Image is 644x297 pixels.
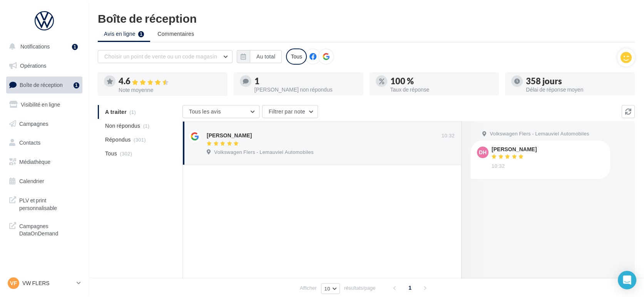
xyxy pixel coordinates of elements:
span: 10:32 [492,163,505,170]
div: Délai de réponse moyen [526,87,629,92]
span: Commentaires [157,30,194,38]
div: Boîte de réception [98,12,635,24]
div: [PERSON_NAME] [207,132,252,139]
p: VW FLERS [22,279,74,287]
span: DH [479,148,487,156]
span: Répondus [105,136,131,143]
a: Calendrier [5,173,84,189]
span: Campagnes [19,120,49,127]
span: (1) [143,123,150,129]
div: Note moyenne [119,87,221,93]
span: Afficher [300,284,317,292]
button: Notifications 1 [5,38,81,55]
div: 1 [72,44,78,50]
span: Tous les avis [189,108,221,115]
span: Tous [105,150,117,157]
span: PLV et print personnalisable [19,195,79,212]
span: Visibilité en ligne [21,101,60,108]
button: Filtrer par note [262,105,318,118]
button: Tous les avis [182,105,259,118]
span: Volkswagen Flers - Lemauviel Automobiles [490,130,589,137]
button: Choisir un point de vente ou un code magasin [98,50,233,63]
div: 100 % [390,77,493,85]
a: Boîte de réception1 [5,77,84,93]
span: Volkswagen Flers - Lemauviel Automobiles [214,149,313,156]
a: PLV et print personnalisable [5,192,84,215]
button: Au total [237,50,282,63]
div: 1 [74,82,79,88]
span: (301) [134,137,146,143]
div: [PERSON_NAME] [492,147,537,152]
a: Visibilité en ligne [5,97,84,113]
span: Calendrier [19,178,44,184]
span: résultats/page [344,284,376,292]
a: Contacts [5,135,84,151]
div: Taux de réponse [390,87,493,92]
div: 1 [254,77,357,85]
span: Boîte de réception [20,82,63,88]
button: Au total [250,50,282,63]
span: VF [10,279,17,287]
div: 358 jours [526,77,629,85]
a: Opérations [5,58,84,74]
a: Médiathèque [5,154,84,170]
span: Notifications [20,43,50,50]
a: VF VW FLERS [6,276,82,290]
a: Campagnes [5,116,84,132]
span: Campagnes DataOnDemand [19,221,79,237]
span: Contacts [19,139,40,146]
button: 10 [321,283,340,294]
div: [PERSON_NAME] non répondus [254,87,357,92]
span: Choisir un point de vente ou un code magasin [104,53,217,60]
a: Campagnes DataOnDemand [5,218,84,240]
span: Opérations [20,62,46,69]
span: Non répondus [105,122,140,130]
div: Open Intercom Messenger [618,271,636,289]
span: Médiathèque [19,159,50,165]
span: 10:32 [442,132,455,139]
div: Tous [286,48,307,65]
span: 1 [404,282,416,294]
span: 10 [325,285,330,292]
div: 4.6 [119,77,221,86]
span: (302) [120,150,132,157]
